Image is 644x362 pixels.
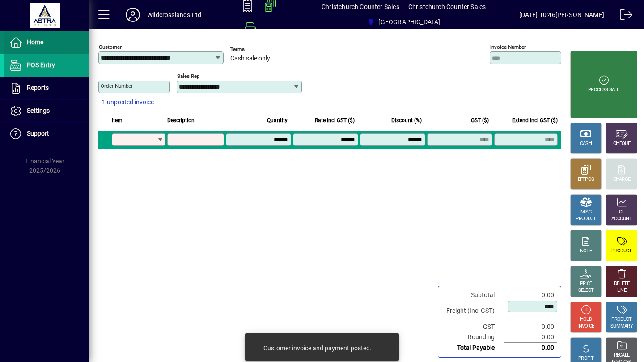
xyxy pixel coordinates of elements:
[442,332,504,343] td: Rounding
[614,352,630,359] div: RECALL
[267,115,288,125] span: Quantity
[613,176,631,183] div: CHARGE
[555,8,604,22] div: [PERSON_NAME]
[580,141,592,147] div: CASH
[619,209,625,216] div: GL
[613,141,630,147] div: CHEQUE
[391,115,422,125] span: Discount (%)
[512,115,558,125] span: Extend incl GST ($)
[4,100,89,122] a: Settings
[147,8,201,22] div: Wildcrosslands Ltd
[442,343,504,353] td: Total Payable
[4,123,89,145] a: Support
[27,107,50,114] span: Settings
[588,87,619,94] div: PROCESS SALE
[490,44,526,50] mat-label: Invoice number
[27,38,43,46] span: Home
[578,355,593,362] div: PROFIT
[364,14,444,30] span: Christchurch
[504,290,557,300] td: 0.00
[442,322,504,332] td: GST
[504,332,557,343] td: 0.00
[610,323,633,330] div: SUMMARY
[577,323,594,330] div: INVOICE
[578,176,594,183] div: EFTPOS
[611,316,631,323] div: PRODUCT
[27,84,49,91] span: Reports
[119,7,147,23] button: Profile
[580,248,592,255] div: NOTE
[442,300,504,322] td: Freight (Incl GST)
[4,77,89,99] a: Reports
[177,73,199,79] mat-label: Sales rep
[519,8,555,22] span: [DATE] 10:46
[112,115,123,125] span: Item
[617,287,626,294] div: LINE
[576,216,596,222] div: PRODUCT
[378,15,440,29] span: [GEOGRAPHIC_DATA]
[614,281,629,287] div: DELETE
[613,2,633,31] a: Logout
[580,209,591,216] div: MISC
[99,44,122,50] mat-label: Customer
[442,290,504,300] td: Subtotal
[578,287,594,294] div: SELECT
[315,115,355,125] span: Rate incl GST ($)
[230,55,270,62] span: Cash sale only
[230,47,284,52] span: Terms
[471,115,489,125] span: GST ($)
[580,316,592,323] div: HOLD
[102,98,154,107] span: 1 unposted invoice
[4,31,89,54] a: Home
[27,130,49,137] span: Support
[27,61,55,68] span: POS Entry
[504,343,557,353] td: 0.00
[167,115,195,125] span: Description
[580,281,592,287] div: PRICE
[98,94,157,111] button: 1 unposted invoice
[611,248,631,255] div: PRODUCT
[263,344,372,353] div: Customer invoice and payment posted.
[611,216,632,222] div: ACCOUNT
[504,322,557,332] td: 0.00
[101,83,133,89] mat-label: Order number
